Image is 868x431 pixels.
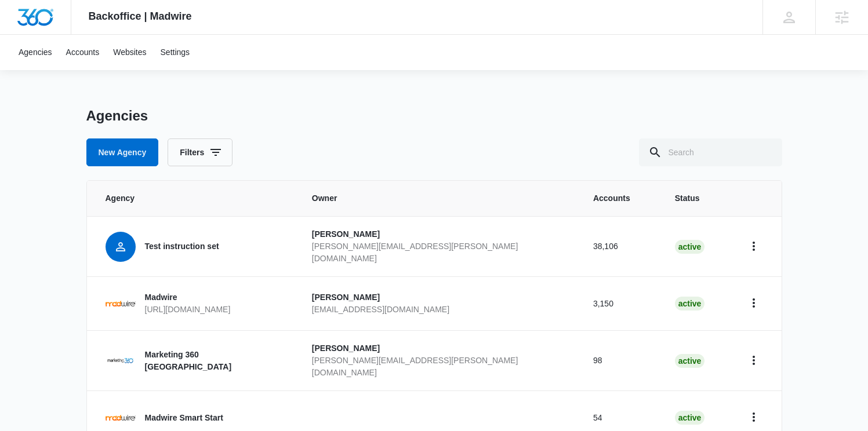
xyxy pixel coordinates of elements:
a: Madwire[URL][DOMAIN_NAME] [106,288,284,319]
a: Agencies [12,35,59,70]
a: New Agency [86,138,159,166]
h1: Agencies [86,107,148,125]
td: 3,150 [579,276,661,330]
p: [PERSON_NAME] [312,342,565,355]
span: Status [675,192,700,204]
p: [PERSON_NAME][EMAIL_ADDRESS][PERSON_NAME][DOMAIN_NAME] [312,240,565,265]
a: Test instruction set [106,232,284,262]
div: active [675,354,705,368]
div: active [675,411,705,425]
span: Backoffice | Madwire [89,10,192,23]
p: Madwire [145,291,231,304]
button: Home [744,408,763,426]
span: Owner [312,192,565,204]
button: Home [744,294,763,312]
p: Test instruction set [145,240,219,253]
a: Accounts [59,35,107,70]
span: Agency [106,192,267,204]
p: [EMAIL_ADDRESS][DOMAIN_NAME] [312,304,565,316]
p: Madwire Smart Start [145,412,223,424]
button: Home [744,237,763,255]
a: Websites [106,35,153,70]
input: Search [639,138,782,166]
div: active [675,240,705,254]
div: active [675,297,705,311]
span: Accounts [593,192,630,204]
p: [URL][DOMAIN_NAME] [145,304,231,316]
p: [PERSON_NAME][EMAIL_ADDRESS][PERSON_NAME][DOMAIN_NAME] [312,355,565,379]
button: Filters [168,138,233,166]
button: Home [744,351,763,370]
a: Marketing 360 [GEOGRAPHIC_DATA] [106,346,284,376]
p: [PERSON_NAME] [312,291,565,304]
td: 98 [579,330,661,390]
td: 38,106 [579,216,661,276]
p: Marketing 360 [GEOGRAPHIC_DATA] [145,349,284,373]
p: [PERSON_NAME] [312,228,565,240]
a: Settings [154,35,197,70]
